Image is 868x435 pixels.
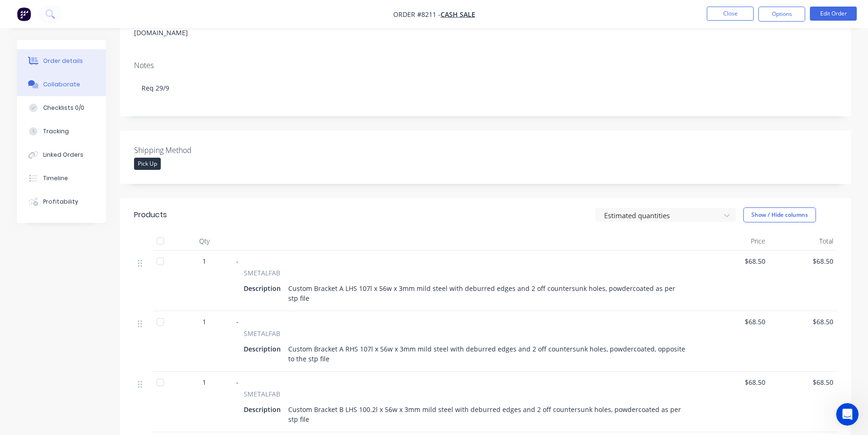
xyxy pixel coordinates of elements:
div: Price [701,232,769,251]
div: Tracking [43,127,69,136]
div: Collaborate [43,80,80,89]
img: Factory [17,7,31,21]
button: Timeline [17,167,106,190]
div: Total [769,232,837,251]
div: Timeline [43,174,68,183]
span: $68.50 [705,377,765,387]
button: Checklists 0/0 [17,96,106,120]
button: Linked Orders [17,143,106,167]
button: Order details [17,49,106,73]
span: SMETALFAB [244,268,280,278]
span: - [236,257,239,266]
div: Custom Bracket A LHS 107l x 56w x 3mm mild steel with deburred edges and 2 off countersunk holes,... [284,282,690,305]
span: SMETALFAB [244,328,280,338]
button: Edit Order [810,7,857,21]
span: - [236,317,239,326]
div: Description [244,282,284,295]
button: Profitability [17,190,106,214]
span: - [236,378,239,387]
div: Products [134,209,167,221]
button: Close [707,7,754,21]
div: Description [244,403,284,416]
div: Qty [176,232,232,251]
button: Tracking [17,120,106,143]
label: Shipping Method [134,145,251,156]
span: $68.50 [705,256,765,266]
button: Show / Hide columns [743,207,816,222]
div: Pick Up [134,158,161,170]
div: Checklists 0/0 [43,104,84,112]
button: Options [758,7,805,22]
div: Linked Orders [43,151,83,159]
div: Custom Bracket B LHS 100.2l x 56w x 3mm mild steel with deburred edges and 2 off countersunk hole... [284,403,690,426]
span: $68.50 [773,377,833,387]
div: Profitability [43,198,78,206]
div: Description [244,342,284,356]
div: Notes [134,61,837,70]
div: Order details [43,57,83,65]
button: Collaborate [17,73,106,96]
span: SMETALFAB [244,389,280,399]
span: $68.50 [773,317,833,327]
span: 1 [202,317,206,327]
span: $68.50 [705,317,765,327]
div: Custom Bracket A RHS 107l x 56w x 3mm mild steel with deburred edges and 2 off countersunk holes,... [284,342,690,366]
span: 1 [202,377,206,387]
div: Req 29/9 [134,74,837,102]
a: Cash Sale [441,10,475,19]
span: 1 [202,256,206,266]
span: Order #8211 - [393,10,441,19]
span: $68.50 [773,256,833,266]
iframe: Intercom live chat [836,403,859,426]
